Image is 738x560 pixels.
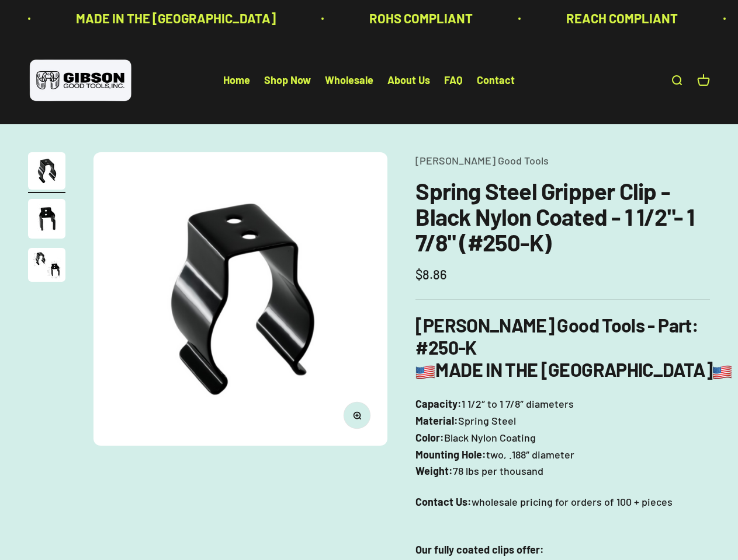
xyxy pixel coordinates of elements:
img: close up of a spring steel gripper clip, tool clip, durable, secure holding, Excellent corrosion ... [28,199,65,239]
p: MADE IN THE [GEOGRAPHIC_DATA] [75,8,275,29]
b: [PERSON_NAME] Good Tools - Part: #250-K [415,314,698,358]
span: 1 1/2″ to 1 7/8″ diameters [462,395,574,412]
strong: Contact Us: [415,495,472,508]
button: Go to item 2 [28,199,65,242]
p: REACH COMPLIANT [565,8,677,29]
img: Gripper clip, made & shipped from the USA! [28,152,65,190]
h1: Spring Steel Gripper Clip - Black Nylon Coated - 1 1/2"- 1 7/8" (#250-K) [415,178,710,255]
b: Color: [415,431,444,444]
b: Capacity: [415,397,462,410]
b: MADE IN THE [GEOGRAPHIC_DATA] [415,358,732,380]
img: Gripper clip, made & shipped from the USA! [93,152,387,446]
a: Wholesale [325,74,373,87]
a: Home [223,74,250,87]
img: close up of a spring steel gripper clip, tool clip, durable, secure holding, Excellent corrosion ... [28,248,65,282]
b: Material: [415,414,458,427]
a: About Us [387,74,430,87]
button: Go to item 1 [28,152,65,193]
span: two, .188″ diameter [486,446,574,463]
a: Contact [477,74,515,87]
a: [PERSON_NAME] Good Tools [415,154,549,167]
strong: Our fully coated clips offer: [415,543,544,556]
span: Spring Steel [458,412,516,429]
b: Weight: [415,464,453,477]
b: Mounting Hole: [415,448,486,461]
p: wholesale pricing for orders of 100 + pieces [415,494,710,527]
span: Black Nylon Coating [444,429,536,446]
button: Go to item 3 [28,248,65,285]
sale-price: $8.86 [415,264,447,285]
span: 78 lbs per thousand [453,463,543,480]
p: ROHS COMPLIANT [368,8,472,29]
a: FAQ [444,74,463,87]
a: Shop Now [264,74,311,87]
